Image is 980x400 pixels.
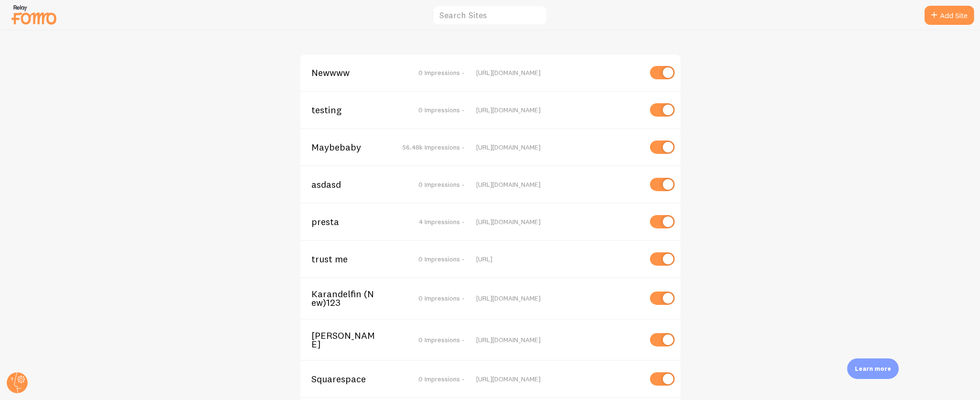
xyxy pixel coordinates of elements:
span: 0 Impressions - [419,255,465,263]
div: [URL][DOMAIN_NAME] [477,335,641,344]
p: Learn more [855,364,891,373]
span: 0 Impressions - [419,106,465,114]
span: Karandelfin (New)123 [312,290,389,307]
span: Newwww [312,68,389,77]
span: 0 Impressions - [419,335,465,344]
span: 4 Impressions - [419,217,465,226]
span: 0 Impressions - [419,180,465,189]
span: 56.48k Impressions - [403,143,465,151]
span: Squarespace [312,375,389,383]
div: [URL][DOMAIN_NAME] [477,68,641,77]
span: Maybebaby [312,143,389,151]
span: presta [312,217,389,226]
div: [URL][DOMAIN_NAME] [477,217,641,226]
span: 0 Impressions - [419,375,465,383]
div: Learn more [847,358,899,379]
div: [URL][DOMAIN_NAME] [477,294,641,303]
span: trust me [312,255,389,263]
div: [URL][DOMAIN_NAME] [477,106,641,114]
div: [URL] [477,255,641,263]
div: [URL][DOMAIN_NAME] [477,180,641,189]
span: [PERSON_NAME] [312,331,389,349]
span: testing [312,106,389,114]
img: fomo-relay-logo-orange.svg [10,2,58,27]
div: [URL][DOMAIN_NAME] [477,375,641,383]
span: 0 Impressions - [419,294,465,303]
div: [URL][DOMAIN_NAME] [477,143,641,151]
span: asdasd [312,180,389,189]
span: 0 Impressions - [419,68,465,77]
